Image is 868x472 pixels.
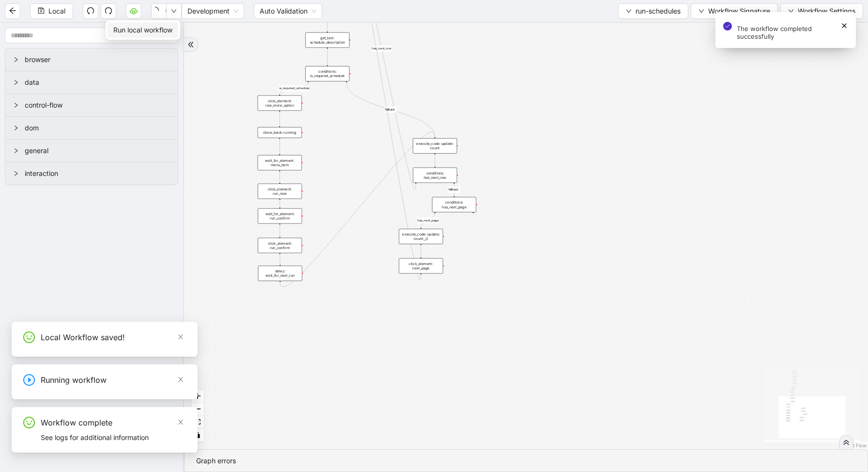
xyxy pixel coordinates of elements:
[25,100,170,110] span: control-flow
[399,258,443,274] div: click_element: next_page
[258,208,302,224] div: wait_for_element: run_confirm
[413,138,457,154] div: execute_code: update: count
[691,3,778,19] button: downWorkflow Signature
[258,184,302,199] div: click_element: run_now
[13,102,19,108] span: right
[23,331,35,343] span: smile
[305,66,349,81] div: conditions: is_required_schedule
[258,155,302,171] div: wait_for_element: menu_item
[13,79,19,85] span: right
[5,94,178,116] div: control-flow
[432,197,476,212] div: conditions: has_next_pageplus-circle
[177,419,184,425] span: close
[841,442,867,448] a: React Flow attribution
[23,417,35,428] span: smile
[305,32,349,48] div: get_text: schedule_description
[87,7,94,15] span: undo
[41,432,186,443] div: See logs for additional information
[469,217,477,224] span: plus-circle
[9,7,16,15] span: arrow-left
[25,54,170,65] span: browser
[258,238,302,253] div: click_element: run_confirm
[191,390,204,403] button: zoom in
[698,8,704,14] span: down
[191,429,204,442] button: toggle interactivity
[177,376,184,383] span: close
[177,333,184,340] span: close
[635,6,681,16] span: run-schedules
[399,229,443,244] div: execute_code: update: count__0
[413,168,457,183] div: conditions: has_next_row
[151,3,167,19] button: play-circle
[5,117,178,139] div: dom
[38,7,45,14] span: save
[280,132,435,287] g: Edge from delay: wait_for_next_run to execute_code: update: count
[13,57,19,63] span: right
[5,162,178,185] div: interaction
[5,48,178,71] div: browser
[258,266,302,281] div: delay: wait_for_next_run
[187,41,194,48] span: double-right
[166,7,173,15] span: play-circle
[23,374,35,386] span: play-circle
[346,82,434,137] g: Edge from conditions: is_required_schedule to execute_code: update: count
[5,3,20,19] button: arrow-left
[258,127,302,138] div: show_toast: running
[191,416,204,429] button: fit view
[166,3,182,19] button: down
[279,82,309,94] g: Edge from conditions: is_required_schedule to click_element: row_more_option
[171,8,177,14] span: down
[432,197,476,212] div: conditions: has_next_page
[25,77,170,88] span: data
[13,148,19,154] span: right
[105,7,112,15] span: redo
[618,3,688,19] button: downrun-schedules
[448,184,460,196] g: Edge from conditions: has_next_row to conditions: has_next_page
[83,3,98,19] button: undo
[101,3,116,19] button: redo
[25,123,170,133] span: dom
[130,7,138,15] span: cloud-server
[126,3,141,19] button: cloud-server
[13,171,19,176] span: right
[260,4,316,18] span: Auto Validation
[417,213,439,228] g: Edge from conditions: has_next_page to execute_code: update: count__0
[843,439,850,446] span: double-right
[151,7,159,15] span: loading
[25,168,170,179] span: interaction
[187,4,238,18] span: Development
[41,331,186,343] div: Local Workflow saved!
[5,140,178,162] div: general
[258,95,302,111] div: click_element: row_more_option
[41,417,186,428] div: Workflow complete
[196,456,856,466] div: Graph errors
[48,6,65,16] span: Local
[41,374,186,386] div: Running workflow
[191,403,204,416] button: zoom out
[626,8,632,14] span: down
[25,145,170,156] span: general
[5,71,178,94] div: data
[737,25,836,40] div: The workflow completed successfully
[30,3,73,19] button: saveLocal
[13,125,19,131] span: right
